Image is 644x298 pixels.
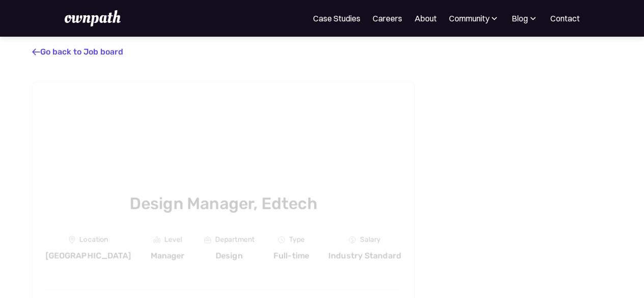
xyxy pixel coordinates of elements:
img: Clock Icon - Job Board X Webflow Template [278,236,285,243]
div: Community [449,12,499,24]
img: Location Icon - Job Board X Webflow Template [69,236,75,244]
img: Money Icon - Job Board X Webflow Template [349,236,356,243]
a: Go back to Job board [32,47,123,57]
div: [GEOGRAPHIC_DATA] [45,251,131,261]
span:  [32,47,40,57]
img: Portfolio Icon - Job Board X Webflow Template [204,236,211,243]
h1: Design Manager, Edtech [45,192,401,215]
a: Careers [373,12,402,24]
div: Industry Standard [328,251,401,261]
a: Case Studies [313,12,360,24]
div: Department [215,236,255,244]
div: Salary [360,236,381,244]
div: Blog [512,12,538,24]
img: Graph Icon - Job Board X Webflow Template [153,236,160,243]
div: Location [79,236,108,244]
div: Manager [151,251,185,261]
div: Blog [512,12,528,24]
a: About [414,12,437,24]
div: Level [164,236,182,244]
div: Full-time [274,251,310,261]
a: Contact [550,12,580,24]
div: Type [289,236,305,244]
div: Design [216,251,243,261]
div: Community [449,12,489,24]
